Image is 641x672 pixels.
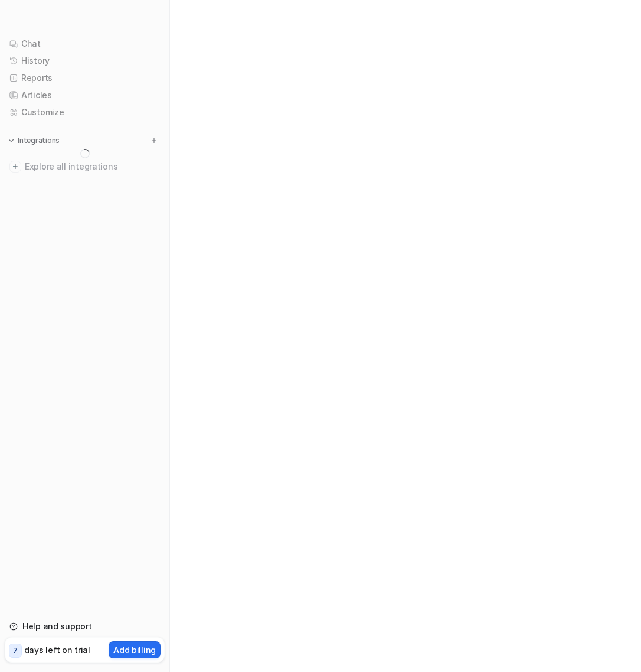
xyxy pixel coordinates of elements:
[5,87,165,103] a: Articles
[7,137,15,145] img: expand menu
[13,645,18,656] p: 7
[5,158,165,175] a: Explore all integrations
[150,137,158,145] img: menu_add.svg
[109,641,161,658] button: Add billing
[113,644,156,656] p: Add billing
[5,104,165,121] a: Customize
[24,644,90,656] p: days left on trial
[25,157,160,176] span: Explore all integrations
[18,136,60,145] p: Integrations
[5,135,63,147] button: Integrations
[9,161,21,173] img: explore all integrations
[5,35,165,52] a: Chat
[5,618,165,635] a: Help and support
[5,70,165,86] a: Reports
[5,53,165,69] a: History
